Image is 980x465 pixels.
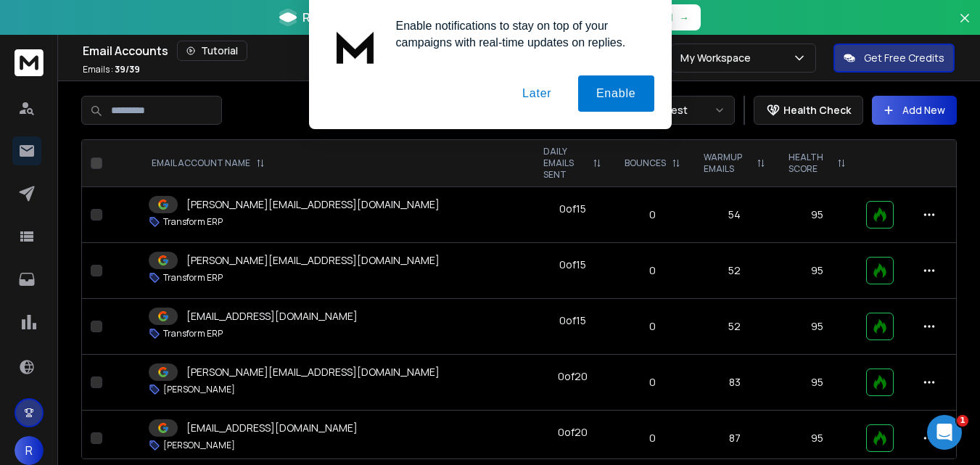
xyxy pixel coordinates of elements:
p: [PERSON_NAME] [163,440,235,451]
div: 0 of 20 [558,369,588,384]
td: 95 [777,187,857,243]
div: 0 of 20 [558,425,588,440]
td: 95 [777,299,857,355]
p: Transform ERP [163,328,223,340]
span: 1 [957,415,968,427]
p: DAILY EMAILS SENT [543,146,587,181]
p: 0 [622,263,683,278]
p: Transform ERP [163,216,223,228]
button: R [15,436,44,465]
td: 52 [692,243,777,299]
td: 54 [692,187,777,243]
button: Later [504,75,569,112]
p: 0 [622,431,683,445]
p: [EMAIL_ADDRESS][DOMAIN_NAME] [186,421,358,435]
p: Transform ERP [163,272,223,284]
td: 95 [777,243,857,299]
div: EMAIL ACCOUNT NAME [152,157,265,169]
div: 0 of 15 [559,258,586,272]
div: 0 of 15 [559,313,586,328]
div: Enable notifications to stay on top of your campaigns with real-time updates on replies. [384,17,654,51]
p: [EMAIL_ADDRESS][DOMAIN_NAME] [186,309,358,324]
div: 0 of 15 [559,202,586,216]
p: WARMUP EMAILS [704,152,751,175]
p: [PERSON_NAME][EMAIL_ADDRESS][DOMAIN_NAME] [186,253,440,268]
p: BOUNCES [625,157,666,169]
p: 0 [622,207,683,222]
p: HEALTH SCORE [788,152,831,175]
td: 95 [777,355,857,411]
p: 0 [622,375,683,390]
iframe: Intercom live chat [927,415,962,450]
p: [PERSON_NAME][EMAIL_ADDRESS][DOMAIN_NAME] [186,365,440,379]
p: [PERSON_NAME] [163,384,235,395]
img: notification icon [326,17,384,75]
td: 52 [692,299,777,355]
td: 83 [692,355,777,411]
p: [PERSON_NAME][EMAIL_ADDRESS][DOMAIN_NAME] [186,197,440,212]
button: Enable [578,75,654,112]
p: 0 [622,319,683,334]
